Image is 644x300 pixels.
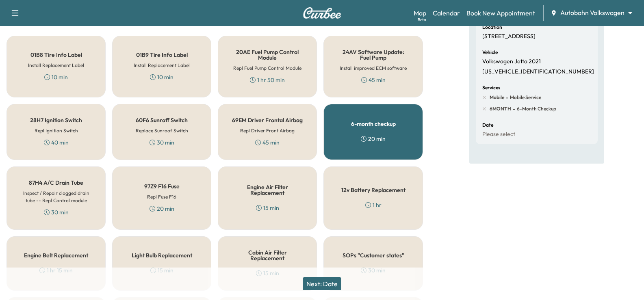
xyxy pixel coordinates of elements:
[231,49,304,60] h5: 20AE Fuel Pump Control Module
[136,117,188,123] h5: 60F6 Sunroff Switch
[44,138,69,147] div: 40 min
[482,50,498,55] h6: Vehicle
[482,25,502,30] h6: Location
[303,7,342,19] img: Curbee Logo
[365,201,382,209] div: 1 hr
[504,93,508,101] span: -
[511,105,515,113] span: -
[337,49,409,60] h5: 24AV Software Update: Fuel Pump
[232,117,303,123] h5: 69EM Driver Frontal Airbag
[132,253,192,258] h5: Light Bulb Replacement
[466,8,535,18] a: Book New Appointment
[361,76,386,84] div: 45 min
[150,138,174,147] div: 30 min
[35,127,78,134] h6: Repl Ignition Switch
[414,8,426,18] a: MapBeta
[250,76,285,84] div: 1 hr 50 min
[515,106,556,112] span: 6-month checkup
[482,85,500,90] h6: Services
[30,52,82,58] h5: 01B8 Tire Info Label
[39,266,73,274] div: 1 hr 15 min
[136,127,188,134] h6: Replace Sunroof Switch
[28,62,84,69] h6: Install Replacement Label
[147,193,176,201] h6: Repl Fuse F16
[29,180,83,186] h5: 87H4 A/C Drain Tube
[433,8,460,18] a: Calendar
[134,62,190,69] h6: Install Replacement Label
[490,94,504,101] span: Mobile
[44,73,68,81] div: 10 min
[343,253,404,258] h5: SOPs "Customer states"
[150,205,174,213] div: 20 min
[482,33,536,40] p: [STREET_ADDRESS]
[233,65,301,72] h6: Repl Fuel Pump Control Module
[231,184,304,196] h5: Engine Air Filter Replacement
[303,277,341,290] button: Next: Date
[231,250,304,261] h5: Cabin Air Filter Replacement
[482,58,541,65] p: Volkswagen Jetta 2021
[44,208,69,216] div: 30 min
[24,253,88,258] h5: Engine Belt Replacement
[30,117,82,123] h5: 28H7 Ignition Switch
[418,17,426,23] div: Beta
[150,73,173,81] div: 10 min
[340,65,407,72] h6: Install improved ECM software
[351,121,396,127] h5: 6-month checkup
[482,123,493,127] h6: Date
[136,52,188,58] h5: 01B9 Tire Info Label
[508,94,541,101] span: Mobile Service
[482,131,515,138] p: Please select
[341,187,405,193] h5: 12v Battery Replacement
[256,204,279,212] div: 15 min
[490,106,511,112] span: 6MONTH
[255,138,280,147] div: 45 min
[150,266,173,274] div: 15 min
[560,8,624,17] span: Autobahn Volkswagen
[361,135,386,143] div: 20 min
[361,266,386,274] div: 30 min
[20,190,92,204] h6: Inspect / Repair clogged drain tube -- Repl Control module
[482,68,594,76] p: [US_VEHICLE_IDENTIFICATION_NUMBER]
[240,127,295,134] h6: Repl Driver Front Airbag
[144,183,180,189] h5: 97Z9 F16 Fuse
